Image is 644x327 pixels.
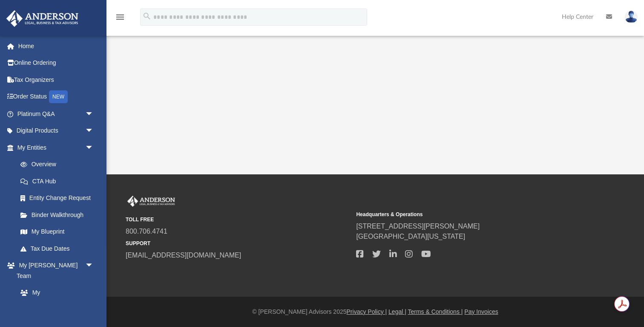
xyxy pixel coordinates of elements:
small: TOLL FREE [126,216,350,223]
a: Platinum Q&Aarrow_drop_down [6,105,106,122]
i: menu [115,12,125,22]
a: Entity Change Request [12,190,106,207]
a: [STREET_ADDRESS][PERSON_NAME] [356,223,480,230]
a: Order StatusNEW [6,88,106,106]
a: My Entitiesarrow_drop_down [6,139,106,156]
a: My [PERSON_NAME] Teamarrow_drop_down [6,257,102,284]
i: search [142,12,152,21]
img: User Pic [625,11,638,23]
span: arrow_drop_down [85,105,102,123]
a: [EMAIL_ADDRESS][DOMAIN_NAME] [126,252,241,259]
a: 800.706.4741 [126,228,167,235]
small: Headquarters & Operations [356,211,581,218]
a: Digital Productsarrow_drop_down [6,122,106,139]
a: My Blueprint [12,223,102,240]
img: Anderson Advisors Platinum Portal [4,10,81,27]
a: Tax Due Dates [12,240,106,257]
span: arrow_drop_down [85,139,102,156]
a: CTA Hub [12,173,106,190]
a: Terms & Conditions | [408,308,463,315]
a: menu [115,16,125,22]
a: Overview [12,156,106,173]
a: Pay Invoices [464,308,498,315]
a: Home [6,38,106,55]
a: Legal | [388,308,406,315]
a: Privacy Policy | [347,308,387,315]
span: arrow_drop_down [85,257,102,275]
a: Online Ordering [6,55,106,72]
span: arrow_drop_down [85,122,102,140]
img: Anderson Advisors Platinum Portal [126,196,177,207]
div: NEW [49,90,68,103]
a: My [PERSON_NAME] Team [12,284,98,322]
a: Tax Organizers [6,71,106,88]
a: [GEOGRAPHIC_DATA][US_STATE] [356,233,465,240]
a: Binder Walkthrough [12,206,106,223]
div: © [PERSON_NAME] Advisors 2025 [106,307,644,316]
small: SUPPORT [126,240,350,247]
